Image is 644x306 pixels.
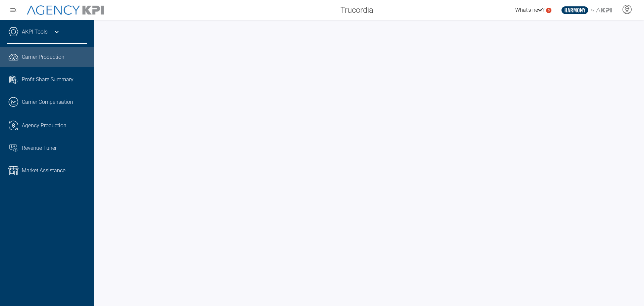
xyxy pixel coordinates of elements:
[22,98,73,106] span: Carrier Compensation
[27,5,104,15] img: AgencyKPI
[548,8,550,12] text: 5
[22,144,57,152] span: Revenue Tuner
[22,167,65,175] span: Market Assistance
[515,7,544,13] span: What's new?
[546,8,551,13] a: 5
[340,4,373,16] span: Trucordia
[22,28,48,36] a: AKPI Tools
[22,76,73,84] span: Profit Share Summary
[22,122,66,130] span: Agency Production
[22,53,64,61] span: Carrier Production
